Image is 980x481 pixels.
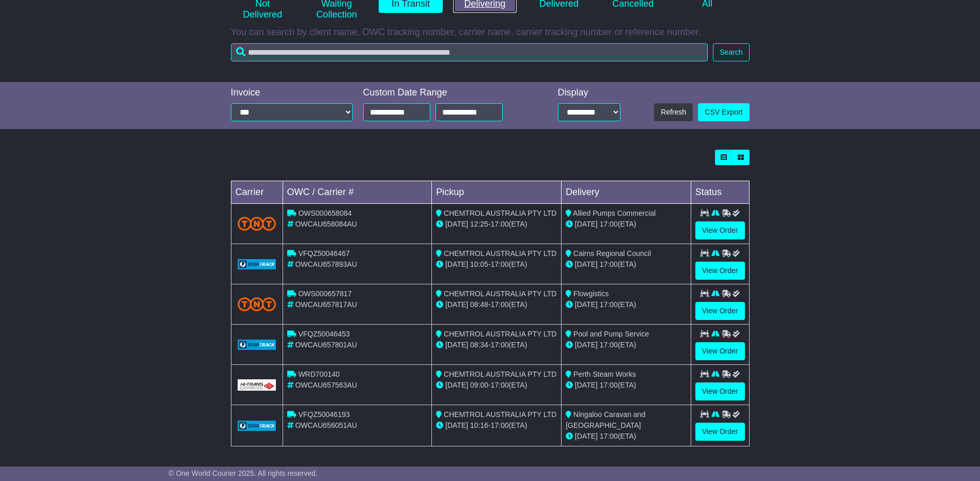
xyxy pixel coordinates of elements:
[445,220,468,228] span: [DATE]
[491,341,509,349] span: 17:00
[283,181,432,204] td: OWC / Carrier #
[600,381,618,389] span: 17:00
[470,341,488,349] span: 08:34
[695,221,745,239] a: View Order
[566,340,687,350] div: (ETA)
[445,300,468,309] span: [DATE]
[436,420,557,431] div: - (ETA)
[298,290,352,298] span: OWS000657817
[298,410,350,419] span: VFQZ50046193
[566,410,645,429] span: Ningaloo Caravan and [GEOGRAPHIC_DATA]
[470,421,488,429] span: 10:16
[295,381,357,389] span: OWCAU657563AU
[491,300,509,309] span: 17:00
[713,43,749,61] button: Search
[695,302,745,320] a: View Order
[566,299,687,310] div: (ETA)
[491,260,509,268] span: 17:00
[573,249,651,258] span: Cairns Regional Council
[575,341,598,349] span: [DATE]
[295,220,357,228] span: OWCAU658084AU
[573,209,656,217] span: Allied Pumps Commercial
[575,300,598,309] span: [DATE]
[444,410,556,419] span: CHEMTROL AUSTRALIA PTY LTD
[295,300,357,309] span: OWCAU657817AU
[298,330,350,338] span: VFQZ50046453
[445,341,468,349] span: [DATE]
[295,341,357,349] span: OWCAU657801AU
[691,181,749,204] td: Status
[445,381,468,389] span: [DATE]
[445,421,468,429] span: [DATE]
[238,421,276,431] img: GetCarrierServiceLogo
[600,220,618,228] span: 17:00
[695,342,745,360] a: View Order
[698,103,749,121] a: CSV Export
[444,249,556,258] span: CHEMTROL AUSTRALIA PTY LTD
[561,181,691,204] td: Delivery
[436,259,557,270] div: - (ETA)
[432,181,562,204] td: Pickup
[695,382,745,400] a: View Order
[558,87,620,99] div: Display
[491,220,509,228] span: 17:00
[566,380,687,391] div: (ETA)
[238,259,276,269] img: GetCarrierServiceLogo
[238,379,276,391] img: GetCarrierServiceLogo
[575,260,598,268] span: [DATE]
[566,219,687,230] div: (ETA)
[231,27,750,38] p: You can search by client name, OWC tracking number, carrier name, carrier tracking number or refe...
[238,340,276,350] img: GetCarrierServiceLogo
[444,209,556,217] span: CHEMTROL AUSTRALIA PTY LTD
[168,469,318,477] span: © One World Courier 2025. All rights reserved.
[573,290,609,298] span: Flowgistics
[445,260,468,268] span: [DATE]
[566,259,687,270] div: (ETA)
[298,249,350,258] span: VFQZ50046467
[444,330,556,338] span: CHEMTROL AUSTRALIA PTY LTD
[444,370,556,378] span: CHEMTROL AUSTRALIA PTY LTD
[298,209,352,217] span: OWS000658084
[491,381,509,389] span: 17:00
[295,260,357,268] span: OWCAU657893AU
[575,432,598,440] span: [DATE]
[470,381,488,389] span: 09:00
[470,300,488,309] span: 08:48
[575,220,598,228] span: [DATE]
[238,217,276,231] img: TNT_Domestic.png
[363,87,529,99] div: Custom Date Range
[436,299,557,310] div: - (ETA)
[600,341,618,349] span: 17:00
[436,219,557,230] div: - (ETA)
[231,87,353,99] div: Invoice
[470,260,488,268] span: 10:05
[573,330,649,338] span: Pool and Pump Service
[654,103,693,121] button: Refresh
[444,290,556,298] span: CHEMTROL AUSTRALIA PTY LTD
[575,381,598,389] span: [DATE]
[566,431,687,442] div: (ETA)
[573,370,636,378] span: Perth Steam Works
[295,421,357,429] span: OWCAU656051AU
[600,260,618,268] span: 17:00
[231,181,283,204] td: Carrier
[436,340,557,350] div: - (ETA)
[238,297,276,311] img: TNT_Domestic.png
[695,262,745,280] a: View Order
[695,423,745,441] a: View Order
[298,370,339,378] span: WRD700140
[600,300,618,309] span: 17:00
[470,220,488,228] span: 12:25
[600,432,618,440] span: 17:00
[491,421,509,429] span: 17:00
[436,380,557,391] div: - (ETA)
